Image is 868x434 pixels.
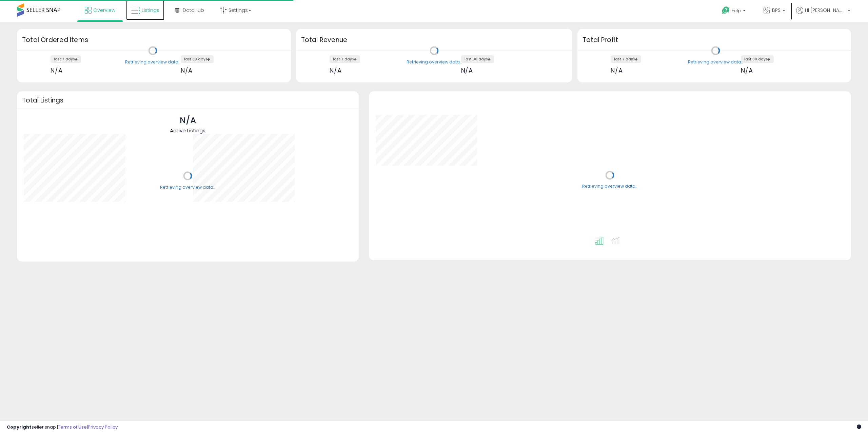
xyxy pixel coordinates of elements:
[688,59,743,65] div: Retrieving overview data..
[722,6,730,15] i: Get Help
[772,7,781,14] span: BPS
[716,1,752,22] a: Help
[732,8,741,14] span: Help
[160,184,215,190] div: Retrieving overview data..
[142,7,159,14] span: Listings
[183,7,204,14] span: DataHub
[407,59,462,65] div: Retrieving overview data..
[805,7,846,14] span: Hi [PERSON_NAME]
[582,184,637,190] div: Retrieving overview data..
[796,7,850,22] a: Hi [PERSON_NAME]
[125,59,180,65] div: Retrieving overview data..
[93,7,115,14] span: Overview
